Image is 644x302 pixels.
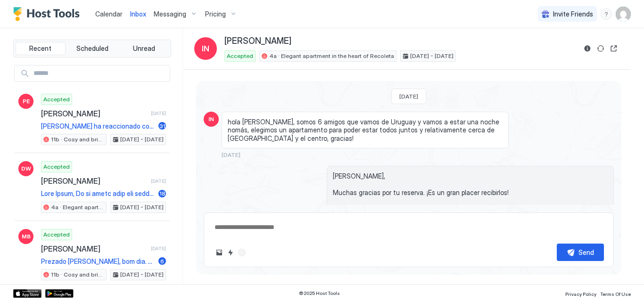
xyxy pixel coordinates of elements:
button: Recent [16,42,66,55]
span: IN [208,115,214,123]
span: Invite Friends [553,10,593,18]
span: 4a · Elegant apartment in the heart of Recoleta [269,52,394,60]
button: Send [557,244,604,261]
span: Accepted [43,163,70,171]
span: 6 [160,258,164,265]
span: Accepted [43,230,70,239]
a: App Store [13,289,41,298]
div: Send [578,247,594,257]
button: Unread [119,42,169,55]
span: Unread [133,44,155,53]
span: Terms Of Use [600,291,631,297]
span: Prezado [PERSON_NAME], bom dia. Peço que desconsidere a mensagem anterior. Consegui alterar as no... [41,257,155,266]
span: [DATE] [222,151,240,158]
span: 18 [159,190,165,197]
span: hola [PERSON_NAME], somos 6 amigos que vamos de Uruguay y vamos a estar una noche nomás, elegimos... [228,118,503,143]
a: Privacy Policy [565,288,596,298]
span: [PERSON_NAME] [41,244,147,253]
span: © 2025 Host Tools [299,290,340,296]
span: Calendar [95,10,123,18]
span: [PERSON_NAME] [224,36,291,47]
span: 31 [159,122,165,130]
span: Accepted [227,52,253,60]
button: Sync reservation [595,43,606,54]
a: Terms Of Use [600,288,631,298]
div: User profile [616,7,631,22]
span: [DATE] [151,178,166,184]
span: DW [21,164,31,173]
a: Calendar [95,9,123,19]
span: 11b · Cosy and bright apartment in [GEOGRAPHIC_DATA] [51,270,104,279]
span: 11b · Cosy and bright apartment in [GEOGRAPHIC_DATA] [51,135,104,144]
a: Host Tools Logo [13,7,84,21]
a: Google Play Store [45,289,74,298]
button: Reservation information [582,43,593,54]
span: Scheduled [76,44,108,53]
span: [DATE] - [DATE] [410,52,454,60]
span: Lore Ipsum, Do si ametc adip eli seddoe. Tem incidid utlaboree. D magnaa en ad Minimveniamqui nos... [41,189,155,198]
span: [DATE] - [DATE] [120,203,164,212]
button: Quick reply [225,247,236,258]
a: Inbox [130,9,146,19]
span: PE [23,97,30,106]
span: Accepted [43,95,70,104]
button: Open reservation [608,43,619,54]
span: [DATE] - [DATE] [120,135,164,144]
button: Upload image [214,247,225,258]
span: 4a · Elegant apartment in the heart of Recoleta [51,203,104,212]
span: MB [22,232,31,241]
span: [PERSON_NAME] ha reaccionado con 👍 al mensaje [PERSON_NAME], que dice: «Buen día [PERSON_NAME], c... [41,122,155,131]
input: Input Field [30,65,170,82]
span: [DATE] - [DATE] [120,270,164,279]
span: [DATE] [399,93,418,100]
span: [DATE] [151,245,166,252]
span: [PERSON_NAME] [41,109,147,118]
span: IN [202,43,209,54]
div: tab-group [13,40,171,57]
button: Scheduled [67,42,117,55]
span: Inbox [130,10,146,18]
span: [PERSON_NAME] [41,176,147,186]
span: Messaging [154,10,186,18]
span: Privacy Policy [565,291,596,297]
span: Recent [29,44,51,53]
div: menu [601,8,612,20]
span: Pricing [205,10,226,18]
span: [DATE] [151,110,166,116]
